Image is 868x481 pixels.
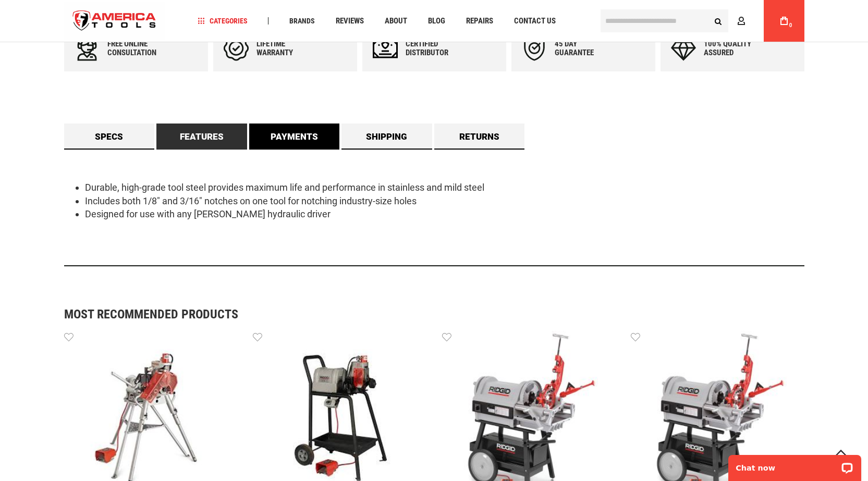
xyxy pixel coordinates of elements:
span: Categories [198,17,248,24]
span: 0 [789,22,792,28]
span: Reviews [336,17,364,25]
div: 45 day Guarantee [555,40,617,57]
a: Returns [434,124,525,150]
div: Free online consultation [107,40,170,57]
a: Reviews [331,14,369,28]
span: Repairs [466,17,493,25]
a: Blog [423,14,450,28]
a: Features [156,124,247,150]
a: Shipping [341,124,432,150]
a: Specs [64,124,155,150]
a: Contact Us [509,14,560,28]
div: Lifetime warranty [256,40,319,57]
a: Brands [285,14,320,28]
li: Designed for use with any [PERSON_NAME] hydraulic driver [85,207,804,221]
strong: Most Recommended Products [64,308,768,320]
span: Blog [428,17,445,25]
li: Includes both 1/8" and 3/16" notches on one tool for notching industry-size holes [85,194,804,208]
li: Durable, high-grade tool steel provides maximum life and performance in stainless and mild steel [85,181,804,194]
span: Contact Us [514,17,556,25]
div: 100% quality assured [704,40,766,57]
a: store logo [64,2,165,41]
a: Categories [193,14,252,28]
span: Brands [289,17,315,24]
div: Certified Distributor [406,40,468,57]
a: Repairs [461,14,498,28]
iframe: LiveChat chat widget [722,448,868,481]
a: About [380,14,412,28]
button: Search [708,11,728,31]
a: Payments [249,124,340,150]
span: About [385,17,407,25]
img: America Tools [64,2,165,41]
